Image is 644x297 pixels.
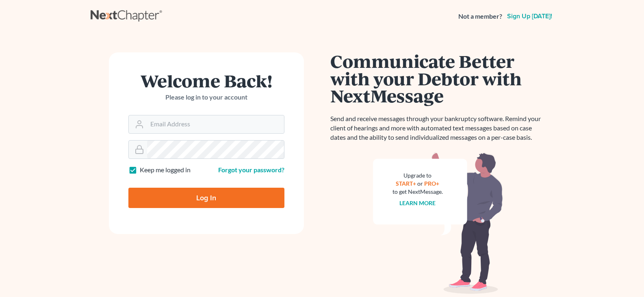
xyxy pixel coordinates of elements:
[128,188,284,208] input: Log In
[330,114,546,142] p: Send and receive messages through your bankruptcy software. Remind your client of hearings and mo...
[396,180,416,187] a: START+
[128,72,284,89] h1: Welcome Back!
[417,180,423,187] span: or
[399,199,436,206] a: Learn more
[458,12,502,21] strong: Not a member?
[424,180,439,187] a: PRO+
[218,166,284,173] a: Forgot your password?
[330,52,546,104] h1: Communicate Better with your Debtor with NextMessage
[392,188,443,196] div: to get NextMessage.
[392,171,443,180] div: Upgrade to
[373,152,503,294] img: nextmessage_bg-59042aed3d76b12b5cd301f8e5b87938c9018125f34e5fa2b7a6b67550977c72.svg
[140,165,191,175] label: Keep me logged in
[147,115,284,133] input: Email Address
[128,93,284,102] p: Please log in to your account
[505,13,554,20] a: Sign up [DATE]!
